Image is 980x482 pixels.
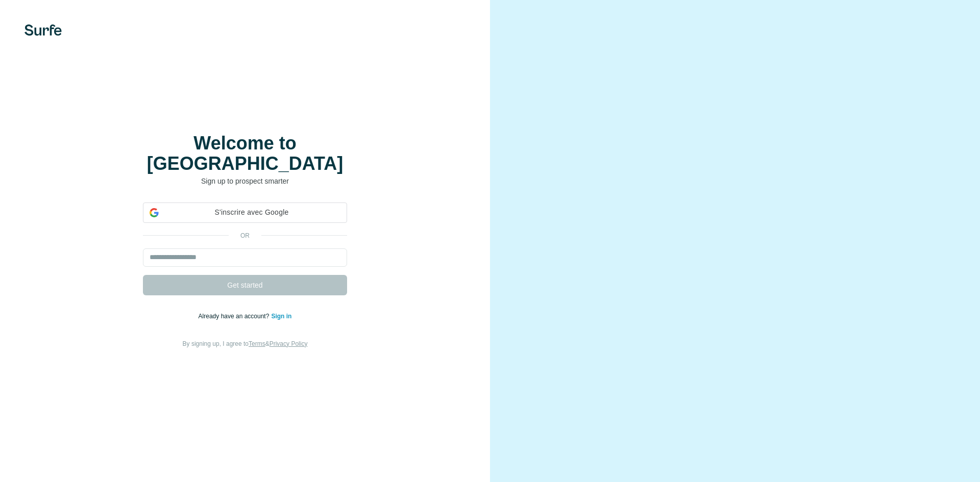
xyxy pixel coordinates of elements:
span: Already have an account? [199,313,272,320]
p: Sign up to prospect smarter [143,176,347,186]
span: By signing up, I agree to & [183,340,308,347]
p: or [229,231,261,240]
span: S'inscrire avec Google [163,207,340,218]
a: Sign in [271,313,291,320]
a: Privacy Policy [269,340,308,347]
h1: Welcome to [GEOGRAPHIC_DATA] [143,133,347,174]
div: S'inscrire avec Google [143,202,347,223]
a: Terms [249,340,265,347]
img: Surfe's logo [24,24,62,36]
